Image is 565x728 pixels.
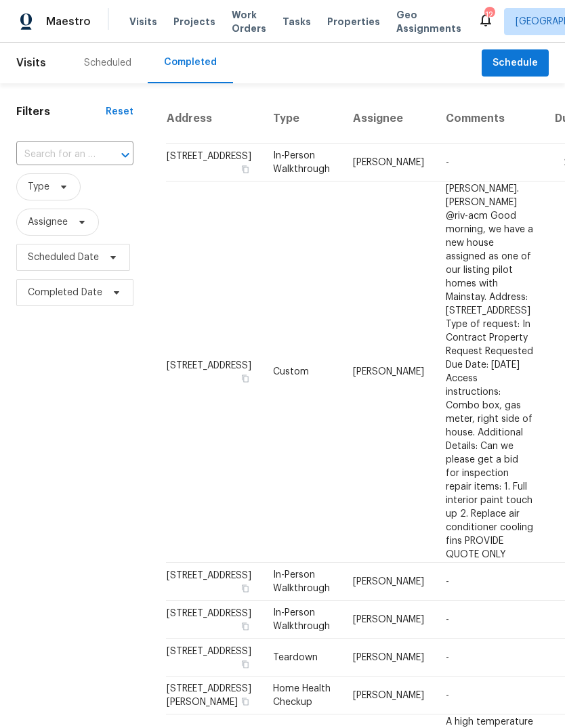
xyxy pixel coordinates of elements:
[129,15,157,28] span: Visits
[166,94,262,144] th: Address
[28,251,99,264] span: Scheduled Date
[435,181,544,563] td: [PERSON_NAME].[PERSON_NAME] @riv-acm Good morning, we have a new house assigned as one of our lis...
[282,17,311,26] span: Tasks
[435,639,544,677] td: -
[396,8,461,35] span: Geo Assignments
[239,695,251,708] button: Copy Address
[166,181,262,563] td: [STREET_ADDRESS]
[342,677,435,714] td: [PERSON_NAME]
[16,105,106,119] h1: Filters
[166,144,262,181] td: [STREET_ADDRESS]
[28,180,49,194] span: Type
[28,215,68,229] span: Assignee
[482,49,549,77] button: Schedule
[342,639,435,677] td: [PERSON_NAME]
[173,15,215,28] span: Projects
[262,181,342,563] td: Custom
[435,144,544,181] td: -
[262,563,342,601] td: In-Person Walkthrough
[116,146,135,165] button: Open
[342,563,435,601] td: [PERSON_NAME]
[46,15,91,28] span: Maestro
[342,601,435,639] td: [PERSON_NAME]
[239,620,251,633] button: Copy Address
[435,563,544,601] td: -
[435,601,544,639] td: -
[262,639,342,677] td: Teardown
[493,55,538,72] span: Schedule
[327,15,380,28] span: Properties
[239,372,251,385] button: Copy Address
[106,105,133,119] div: Reset
[16,144,96,165] input: Search for an address...
[342,94,435,144] th: Assignee
[164,56,217,69] div: Completed
[166,563,262,601] td: [STREET_ADDRESS]
[239,658,251,670] button: Copy Address
[484,8,494,22] div: 12
[16,48,46,78] span: Visits
[166,639,262,677] td: [STREET_ADDRESS]
[262,144,342,181] td: In-Person Walkthrough
[342,181,435,563] td: [PERSON_NAME]
[232,8,266,35] span: Work Orders
[239,163,251,175] button: Copy Address
[28,286,102,299] span: Completed Date
[166,601,262,639] td: [STREET_ADDRESS]
[239,582,251,595] button: Copy Address
[262,94,342,144] th: Type
[262,677,342,714] td: Home Health Checkup
[435,94,544,144] th: Comments
[435,677,544,714] td: -
[84,56,131,70] div: Scheduled
[342,144,435,181] td: [PERSON_NAME]
[262,601,342,639] td: In-Person Walkthrough
[166,677,262,714] td: [STREET_ADDRESS][PERSON_NAME]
